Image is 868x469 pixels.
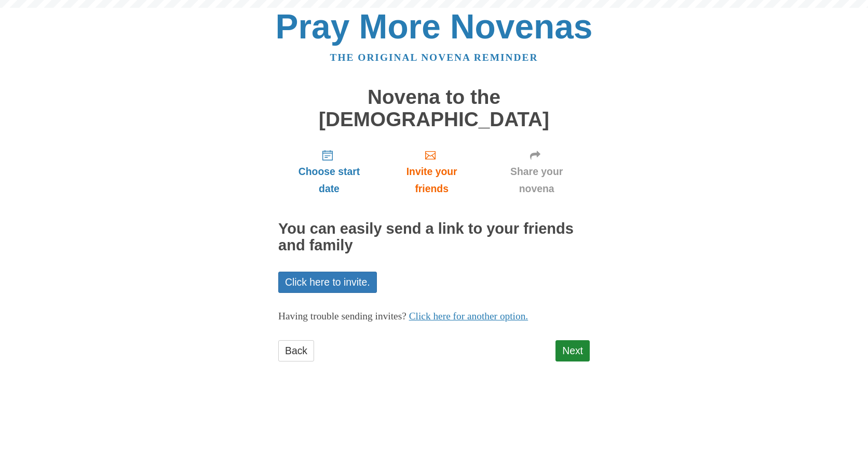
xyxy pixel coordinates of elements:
h1: Novena to the [DEMOGRAPHIC_DATA] [278,86,590,130]
a: Invite your friends [380,141,483,203]
a: Click here for another option. [409,311,528,321]
a: Click here to invite. [278,272,377,293]
span: Having trouble sending invites? [278,311,406,321]
a: Back [278,340,314,361]
a: The original novena reminder [330,52,538,63]
a: Pray More Novenas [276,7,593,46]
a: Next [555,340,590,361]
span: Share your novena [494,163,579,197]
a: Share your novena [483,141,590,203]
span: Invite your friends [390,163,473,197]
a: Choose start date [278,141,380,203]
span: Choose start date [289,163,370,197]
h2: You can easily send a link to your friends and family [278,221,590,254]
